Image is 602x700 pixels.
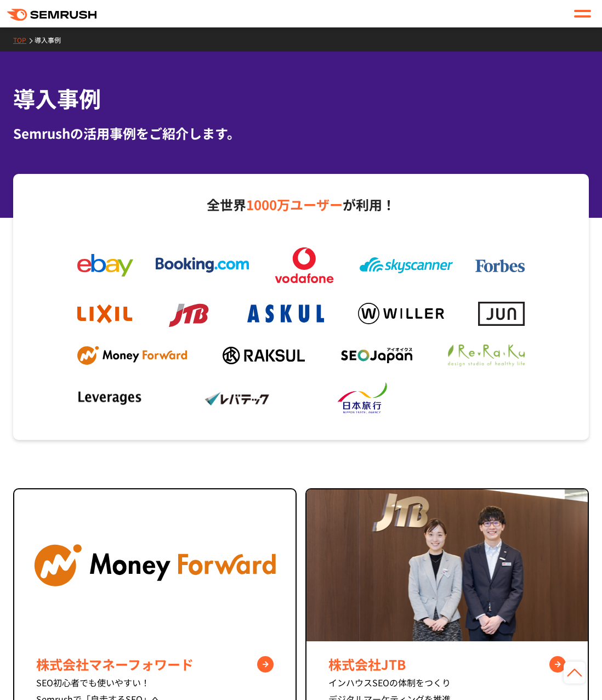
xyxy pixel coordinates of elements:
[77,254,133,276] img: ebay
[13,35,35,44] a: TOP
[205,392,270,406] img: levtech
[271,247,337,283] img: vodafone
[332,382,397,415] img: nta
[475,259,525,273] img: forbes
[13,123,589,143] div: Semrushの活用事例をご紹介します。
[156,257,249,273] img: booking
[223,347,305,364] img: raksul
[77,391,143,407] img: leverages
[66,193,536,216] p: 全世界 が利用！
[246,195,343,214] span: 1000万ユーザー
[247,304,324,323] img: askul
[35,35,69,44] a: 導入事例
[77,346,187,365] img: mf
[504,657,590,688] iframe: Help widget launcher
[478,302,525,325] img: jun
[306,489,588,641] img: JTB
[14,489,296,641] img: component
[77,304,132,323] img: lixil
[13,82,589,115] h1: 導入事例
[341,348,412,363] img: seojapan
[459,390,525,406] img: dummy
[36,654,274,674] div: 株式会社マネーフォワード
[358,303,444,324] img: willer
[360,257,453,273] img: skyscanner
[166,298,213,330] img: jtb
[328,654,566,674] div: 株式会社JTB
[448,345,525,366] img: ReRaKu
